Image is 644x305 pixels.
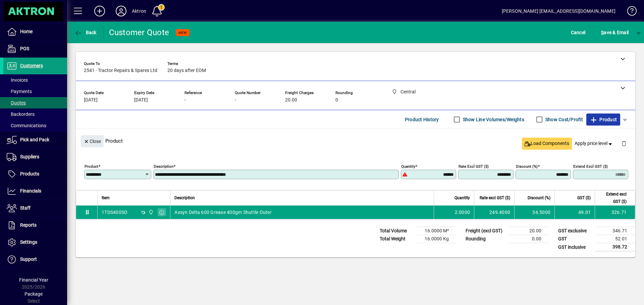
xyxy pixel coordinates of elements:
[601,27,629,38] span: ave & Email
[3,217,67,234] a: Reports
[462,235,509,243] td: Rounding
[19,277,48,283] span: Financial Year
[509,227,549,235] td: 20.00
[67,26,104,39] app-page-header-button: Back
[7,89,32,94] span: Payments
[20,205,31,211] span: Staff
[3,86,67,97] a: Payments
[178,30,187,35] span: NEW
[3,120,67,131] a: Communications
[154,164,173,169] mat-label: Description
[516,164,538,169] mat-label: Discount (%)
[335,97,338,103] span: 0
[478,209,510,216] div: 249.4000
[110,5,132,17] button: Profile
[89,5,110,17] button: Add
[572,138,616,150] button: Apply price level
[455,209,470,216] span: 2.0000
[554,206,595,219] td: 49.01
[7,77,28,83] span: Invoices
[79,138,105,144] app-page-header-button: Close
[3,200,67,217] a: Staff
[3,108,67,120] a: Backorders
[24,291,43,297] span: Package
[509,235,549,243] td: 0.00
[522,138,572,150] button: Load Components
[20,188,41,194] span: Financials
[285,97,297,103] span: 20.00
[134,97,148,103] span: [DATE]
[3,74,67,86] a: Invoices
[405,114,439,125] span: Product History
[575,140,613,147] span: Apply price level
[555,243,595,251] td: GST inclusive
[401,164,415,169] mat-label: Quantity
[573,164,608,169] mat-label: Extend excl GST ($)
[3,132,67,148] a: Pick and Pack
[3,41,67,57] a: POS
[595,243,635,251] td: 398.72
[174,209,272,216] span: Axsyn Delta 600 Grease 400gm Shuttle Outer
[20,29,33,34] span: Home
[417,235,457,243] td: 16.0000 Kg
[20,222,37,228] span: Reports
[7,123,46,128] span: Communications
[20,137,49,142] span: Pick and Pack
[590,114,617,125] span: Product
[20,256,37,262] span: Support
[132,6,146,16] div: Aktron
[622,1,636,23] a: Knowledge Base
[3,183,67,200] a: Financials
[376,227,417,235] td: Total Volume
[595,206,635,219] td: 326.71
[402,113,442,126] button: Product History
[3,166,67,182] a: Products
[462,227,509,235] td: Freight (excl GST)
[616,140,632,146] app-page-header-button: Delete
[235,97,236,103] span: -
[376,235,417,243] td: Total Weight
[7,100,26,105] span: Quotes
[7,111,35,117] span: Backorders
[544,116,583,123] label: Show Cost/Profit
[514,206,554,219] td: 34.5000
[3,97,67,108] a: Quotes
[109,27,169,38] div: Customer Quote
[462,116,524,123] label: Show Line Volumes/Weights
[571,27,586,38] span: Cancel
[184,97,186,103] span: -
[528,194,550,202] span: Discount (%)
[595,235,635,243] td: 52.01
[3,251,67,268] a: Support
[84,136,101,147] span: Close
[85,164,98,169] mat-label: Product
[599,190,627,205] span: Extend excl GST ($)
[84,97,98,103] span: [DATE]
[555,227,595,235] td: GST exclusive
[525,140,569,147] span: Load Components
[555,235,595,243] td: GST
[3,149,67,165] a: Suppliers
[417,227,457,235] td: 16.0000 M³
[502,6,615,16] div: [PERSON_NAME] [EMAIL_ADDRESS][DOMAIN_NAME]
[595,227,635,235] td: 346.71
[84,68,157,73] span: 2541 - Tractor Repairs & Spares Ltd
[598,26,632,39] button: Save & Email
[72,26,98,39] button: Back
[81,135,104,147] button: Close
[20,63,43,68] span: Customers
[20,171,39,176] span: Products
[616,135,632,151] button: Delete
[102,209,127,216] div: 1TDS400SO
[3,23,67,40] a: Home
[569,26,587,39] button: Cancel
[174,194,195,202] span: Description
[20,46,29,51] span: POS
[102,194,110,202] span: Item
[454,194,470,202] span: Quantity
[3,234,67,251] a: Settings
[586,113,620,126] button: Product
[480,194,510,202] span: Rate excl GST ($)
[20,239,37,245] span: Settings
[459,164,489,169] mat-label: Rate excl GST ($)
